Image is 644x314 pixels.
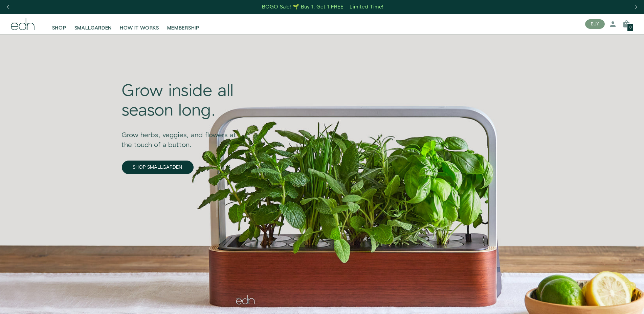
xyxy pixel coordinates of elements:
[262,3,383,11] div: BOGO Sale! 🌱 Buy 1, Get 1 FREE – Limited Time!
[52,25,66,32] span: SHOP
[163,17,203,32] a: MEMBERSHIP
[48,17,70,32] a: SHOP
[585,19,605,29] button: BUY
[116,17,163,32] a: HOW IT WORKS
[122,161,194,174] a: SHOP SMALLGARDEN
[120,25,159,32] span: HOW IT WORKS
[261,2,384,12] a: BOGO Sale! 🌱 Buy 1, Get 1 FREE – Limited Time!
[592,294,637,311] iframe: Opens a widget where you can find more information
[629,26,631,29] span: 0
[122,82,246,121] div: Grow inside all season long.
[74,25,112,32] span: SMALLGARDEN
[122,121,246,150] div: Grow herbs, veggies, and flowers at the touch of a button.
[167,25,199,32] span: MEMBERSHIP
[70,17,116,32] a: SMALLGARDEN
